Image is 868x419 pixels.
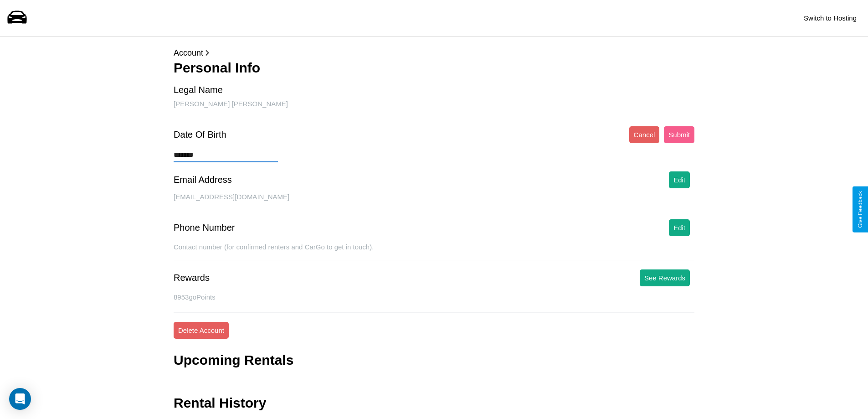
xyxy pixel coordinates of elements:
div: Open Intercom Messenger [9,388,31,410]
div: Phone Number [174,222,235,233]
div: [PERSON_NAME] [PERSON_NAME] [174,100,694,117]
button: Switch to Hosting [799,10,861,26]
h3: Upcoming Rentals [174,352,293,368]
h3: Personal Info [174,60,694,76]
div: Email Address [174,175,232,185]
div: Legal Name [174,85,223,95]
h3: Rental History [174,395,266,411]
div: Contact number (for confirmed renters and CarGo to get in touch). [174,243,694,260]
button: See Rewards [640,269,690,286]
div: [EMAIL_ADDRESS][DOMAIN_NAME] [174,193,694,210]
p: 8953 goPoints [174,291,694,303]
button: Edit [669,219,690,236]
p: Account [174,46,694,60]
div: Date Of Birth [174,129,226,140]
button: Cancel [629,126,660,143]
div: Give Feedback [857,191,863,228]
button: Delete Account [174,322,229,339]
button: Edit [669,171,690,188]
button: Submit [664,126,694,143]
div: Rewards [174,273,210,283]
